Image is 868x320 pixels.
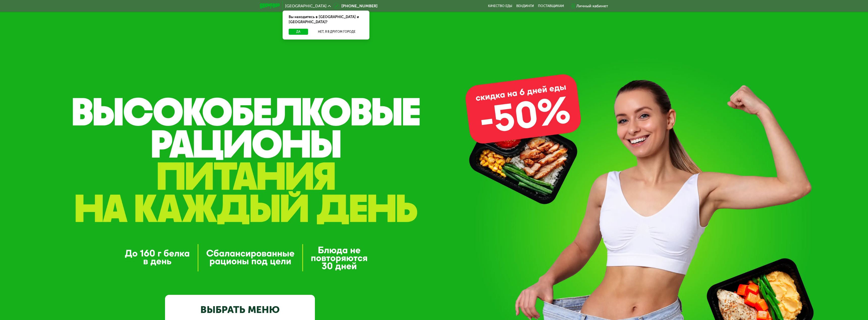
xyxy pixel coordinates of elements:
a: Вендинги [516,4,534,8]
span: [GEOGRAPHIC_DATA] [285,4,327,8]
a: Качество еды [488,4,512,8]
div: Личный кабинет [576,3,608,9]
div: поставщикам [538,4,564,8]
div: Вы находитесь в [GEOGRAPHIC_DATA] и [GEOGRAPHIC_DATA]? [283,11,369,29]
a: [PHONE_NUMBER] [333,3,377,9]
button: Да [289,29,308,35]
button: Нет, я в другом городе [310,29,363,35]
